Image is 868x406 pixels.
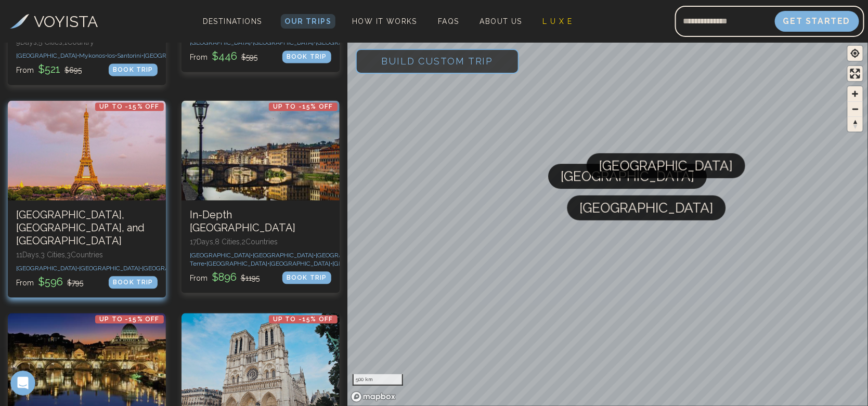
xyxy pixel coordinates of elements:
[281,14,336,29] a: Our Trips
[356,49,520,74] button: Build Custom Trip
[848,86,863,101] button: Zoom in
[539,14,577,29] a: L U X E
[95,102,164,111] p: Up to -15% OFF
[561,164,694,189] span: [GEOGRAPHIC_DATA]
[351,391,396,403] a: Mapbox homepage
[190,252,253,259] span: [GEOGRAPHIC_DATA] •
[16,274,83,289] p: From
[117,52,144,59] span: Santorini •
[434,14,463,29] a: FAQs
[282,271,331,284] div: BOOK TRIP
[848,116,863,132] button: Reset bearing to north
[332,260,395,267] span: [GEOGRAPHIC_DATA] •
[241,53,257,61] span: $ 595
[190,208,331,234] h3: In-Depth [GEOGRAPHIC_DATA]
[36,63,62,75] span: $ 521
[10,10,98,33] a: VOYISTA
[579,195,713,220] span: [GEOGRAPHIC_DATA]
[316,252,379,259] span: [GEOGRAPHIC_DATA] •
[107,52,117,59] span: Ios •
[848,101,863,116] button: Zoom out
[67,279,83,287] span: $ 795
[269,260,332,267] span: [GEOGRAPHIC_DATA] •
[210,271,239,283] span: $ 896
[476,14,526,29] a: About Us
[269,102,338,111] p: Up to -15% OFF
[190,237,331,247] p: 17 Days, 8 Cities, 2 Countr ies
[64,66,82,74] span: $ 695
[848,102,863,116] span: Zoom out
[199,13,266,44] span: Destinations
[79,52,107,59] span: Mykonos •
[543,17,573,25] span: L U X E
[241,274,260,282] span: $ 1195
[206,260,269,267] span: [GEOGRAPHIC_DATA] •
[675,9,775,34] input: Email address
[16,52,79,59] span: [GEOGRAPHIC_DATA] •
[79,265,142,272] span: [GEOGRAPHIC_DATA] •
[190,49,257,63] p: From
[438,17,459,25] span: FAQs
[16,250,158,260] p: 11 Days, 3 Cities, 3 Countr ies
[144,52,204,59] span: [GEOGRAPHIC_DATA]
[848,46,863,61] button: Find my location
[16,265,79,272] span: [GEOGRAPHIC_DATA] •
[34,10,98,33] h3: VOYISTA
[36,276,65,288] span: $ 596
[848,117,863,132] span: Reset bearing to north
[480,17,522,25] span: About Us
[95,315,164,323] p: Up to -15% OFF
[10,371,35,396] iframe: Intercom live chat
[182,100,340,293] a: In-Depth ItalyUp to -15% OFFIn-Depth [GEOGRAPHIC_DATA]17Days,8 Cities,2Countries[GEOGRAPHIC_DATA]...
[253,252,316,259] span: [GEOGRAPHIC_DATA] •
[282,50,331,63] div: BOOK TRIP
[16,208,158,247] h3: [GEOGRAPHIC_DATA], [GEOGRAPHIC_DATA], and [GEOGRAPHIC_DATA]
[109,276,158,289] div: BOOK TRIP
[348,14,421,29] a: How It Works
[599,153,733,178] span: [GEOGRAPHIC_DATA]
[8,100,166,297] a: London, Amsterdam, and ParisUp to -15% OFF[GEOGRAPHIC_DATA], [GEOGRAPHIC_DATA], and [GEOGRAPHIC_D...
[775,11,859,32] button: Get Started
[210,50,239,62] span: $ 446
[848,66,863,81] button: Enter fullscreen
[10,14,29,29] img: Voyista Logo
[285,17,332,25] span: Our Trips
[269,315,338,323] p: Up to -15% OFF
[190,270,260,284] p: From
[365,39,510,83] span: Build Custom Trip
[353,374,404,386] div: 500 km
[352,17,417,25] span: How It Works
[109,63,158,76] div: BOOK TRIP
[16,62,82,76] p: From
[142,265,203,272] span: [GEOGRAPHIC_DATA]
